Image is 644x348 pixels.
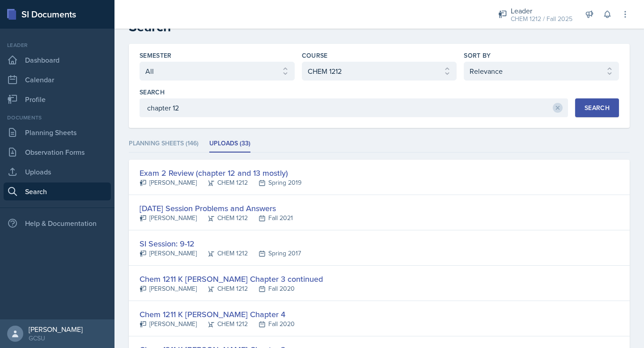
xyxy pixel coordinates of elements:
div: Fall 2021 [248,213,293,223]
div: Chem 1211 K [PERSON_NAME] Chapter 4 [140,308,295,320]
a: Planning Sheets [4,123,111,141]
a: Dashboard [4,51,111,69]
a: Uploads [4,163,111,181]
div: [PERSON_NAME] [140,284,197,293]
div: Leader [511,5,572,16]
div: GCSU [29,334,83,343]
button: Search [575,98,619,117]
div: CHEM 1212 [197,213,248,223]
h2: Search [129,19,630,35]
div: Exam 2 Review (chapter 12 and 13 mostly) [140,167,301,179]
a: Observation Forms [4,143,111,161]
div: [PERSON_NAME] [140,249,197,258]
div: CHEM 1212 [197,284,248,293]
li: Uploads (33) [209,135,250,153]
div: Help & Documentation [4,214,111,232]
div: Chem 1211 K [PERSON_NAME] Chapter 3 continued [140,273,323,285]
label: Sort By [464,51,491,60]
div: [PERSON_NAME] [140,178,197,187]
div: CHEM 1212 [197,319,248,329]
div: [PERSON_NAME] [140,319,197,329]
div: CHEM 1212 / Fall 2025 [511,14,572,24]
input: Enter search phrase [140,98,568,117]
a: Profile [4,90,111,108]
a: Search [4,182,111,200]
label: Search [140,88,165,97]
div: CHEM 1212 [197,178,248,187]
li: Planning Sheets (146) [129,135,199,153]
div: Spring 2017 [248,249,301,258]
div: CHEM 1212 [197,249,248,258]
div: [DATE] Session Problems and Answers [140,202,293,214]
label: Course [302,51,328,60]
div: Documents [4,114,111,122]
div: [PERSON_NAME] [29,325,83,334]
label: Semester [140,51,172,60]
div: Fall 2020 [248,319,295,329]
div: Spring 2019 [248,178,301,187]
div: Leader [4,41,111,49]
a: Calendar [4,71,111,89]
div: SI Session: 9-12 [140,238,301,250]
div: Fall 2020 [248,284,295,293]
div: Search [585,104,610,111]
div: [PERSON_NAME] [140,213,197,223]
